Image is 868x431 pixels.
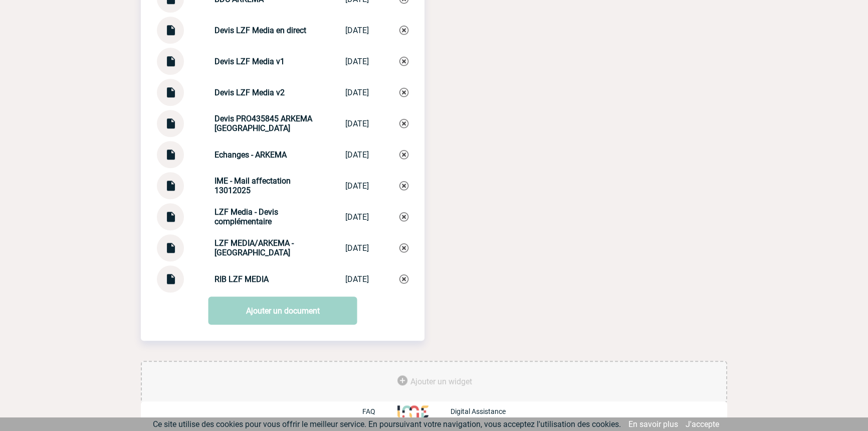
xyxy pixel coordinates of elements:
img: Supprimer [399,243,408,252]
strong: LZF Media - Devis complémentaire [214,207,278,226]
img: Supprimer [399,181,408,190]
p: Digital Assistance [451,407,506,415]
strong: LZF MEDIA/ARKEMA - [GEOGRAPHIC_DATA] [214,238,294,257]
img: Supprimer [399,150,408,159]
strong: Echanges - ARKEMA [214,150,287,160]
div: [DATE] [345,181,369,191]
div: [DATE] [345,57,369,66]
div: [DATE] [345,243,369,253]
a: Ajouter un document [208,297,357,325]
strong: Devis PRO435845 ARKEMA [GEOGRAPHIC_DATA] [214,114,312,133]
strong: IME - Mail affectation 13012025 [214,176,291,195]
div: [DATE] [345,26,369,35]
span: Ajouter un widget [410,377,472,386]
img: Supprimer [399,274,408,283]
img: Supprimer [399,119,408,128]
div: [DATE] [345,88,369,97]
strong: Devis LZF Media v1 [214,57,285,66]
div: [DATE] [345,119,369,128]
a: En savoir plus [628,419,678,429]
img: Supprimer [399,26,408,35]
img: Supprimer [399,57,408,66]
span: Ce site utilise des cookies pour vous offrir le meilleur service. En poursuivant votre navigation... [153,419,621,429]
a: FAQ [362,406,397,416]
strong: RIB LZF MEDIA [214,274,269,284]
strong: Devis LZF Media en direct [214,26,306,35]
img: Supprimer [399,88,408,97]
div: Ajouter des outils d'aide à la gestion de votre événement [141,361,727,403]
img: http://www.idealmeetingsevents.fr/ [397,405,428,417]
div: [DATE] [345,212,369,222]
img: Supprimer [399,212,408,221]
strong: Devis LZF Media v2 [214,88,285,97]
p: FAQ [362,407,375,415]
a: J'accepte [686,419,719,429]
div: [DATE] [345,150,369,160]
div: [DATE] [345,274,369,284]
